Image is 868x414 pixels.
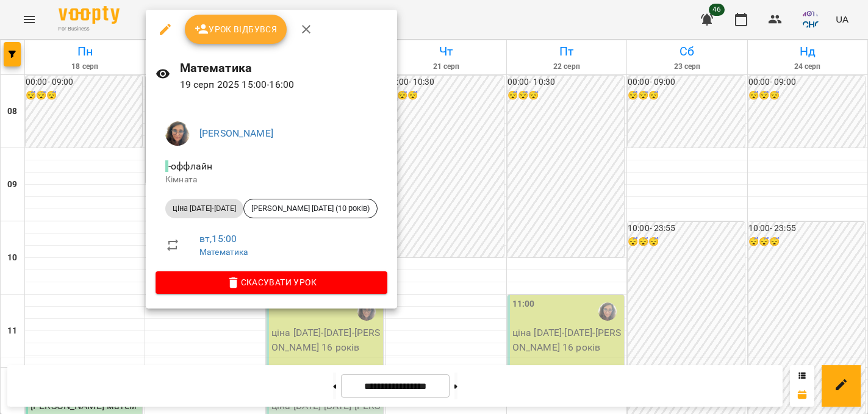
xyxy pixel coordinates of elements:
[195,22,278,37] span: Урок відбувся
[243,199,378,218] div: [PERSON_NAME] [DATE] (10 років)
[199,247,248,257] a: Математика
[165,174,378,186] p: Кімната
[180,77,387,92] p: 19 серп 2025 15:00 - 16:00
[165,121,190,146] img: 86d7fcac954a2a308d91a558dd0f8d4d.jpg
[199,233,237,244] a: вт , 15:00
[199,127,273,139] a: [PERSON_NAME]
[165,160,215,172] span: - оффлайн
[156,271,387,293] button: Скасувати Урок
[165,275,378,290] span: Скасувати Урок
[244,203,377,214] span: [PERSON_NAME] [DATE] (10 років)
[180,59,387,77] h6: Математика
[185,15,287,44] button: Урок відбувся
[165,203,243,214] span: ціна [DATE]-[DATE]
